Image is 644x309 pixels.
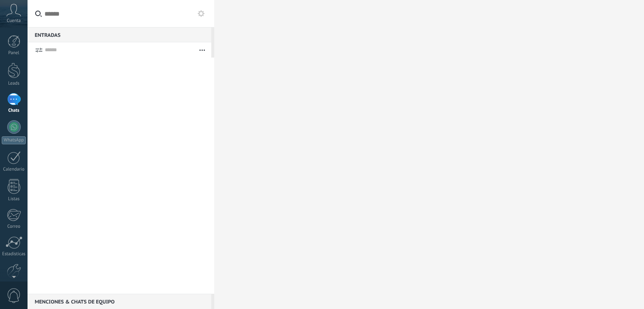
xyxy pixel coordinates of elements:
[2,167,26,172] div: Calendario
[2,224,26,229] div: Correo
[28,27,211,42] div: Entradas
[2,108,26,113] div: Chats
[2,50,26,56] div: Panel
[7,18,21,24] span: Cuenta
[193,42,211,58] button: Más
[2,136,26,144] div: WhatsApp
[2,196,26,202] div: Listas
[28,294,211,309] div: Menciones & Chats de equipo
[2,251,26,257] div: Estadísticas
[2,81,26,86] div: Leads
